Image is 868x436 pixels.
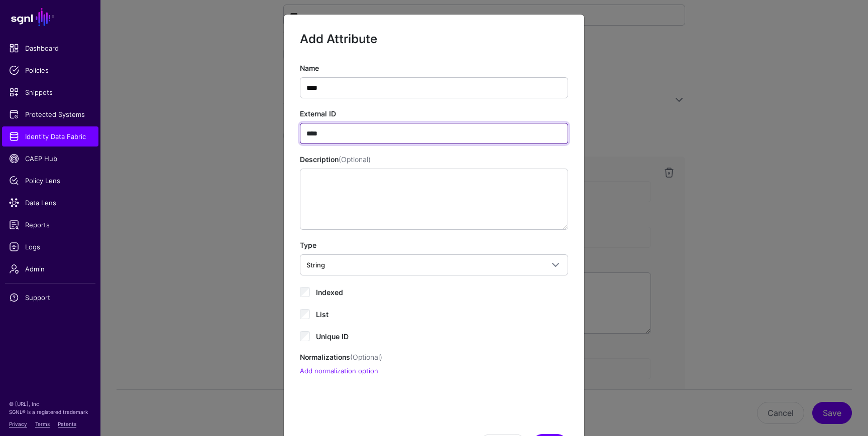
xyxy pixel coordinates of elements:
label: Name [300,63,319,73]
span: (Optional) [339,155,371,164]
span: (Optional) [350,353,382,361]
label: Description [300,154,371,165]
span: Indexed [316,288,343,297]
a: Add normalization option [300,367,378,375]
span: List [316,310,329,319]
label: Type [300,240,316,250]
span: String [306,261,325,269]
span: Unique ID [316,332,349,341]
label: External ID [300,108,336,119]
h2: Add Attribute [300,31,568,48]
label: Normalizations [300,352,382,362]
